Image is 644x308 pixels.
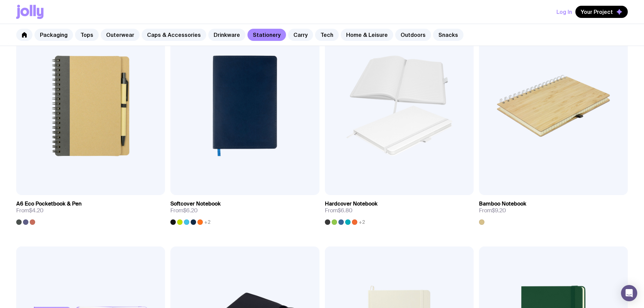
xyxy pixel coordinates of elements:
[479,207,506,214] span: From
[325,200,378,207] h3: Hardcover Notebook
[433,29,463,41] a: Snacks
[556,6,572,18] button: Log In
[325,195,474,225] a: Hardcover NotebookFrom$6.80+2
[395,29,431,41] a: Outdoors
[247,29,286,41] a: Stationery
[479,195,628,225] a: Bamboo NotebookFrom$9.20
[16,200,82,207] h3: A6 Eco Pocketbook & Pen
[142,29,206,41] a: Caps & Accessories
[315,29,339,41] a: Tech
[204,219,211,225] span: +2
[492,207,506,214] span: $9.20
[29,207,44,214] span: $4.20
[16,195,165,225] a: A6 Eco Pocketbook & PenFrom$4.20
[581,8,613,15] span: Your Project
[325,207,353,214] span: From
[75,29,99,41] a: Tops
[575,6,628,18] button: Your Project
[338,207,353,214] span: $6.80
[16,207,44,214] span: From
[170,207,198,214] span: From
[101,29,140,41] a: Outerwear
[34,29,73,41] a: Packaging
[621,285,637,301] div: Open Intercom Messenger
[170,200,221,207] h3: Softcover Notebook
[341,29,393,41] a: Home & Leisure
[479,200,526,207] h3: Bamboo Notebook
[170,195,319,225] a: Softcover NotebookFrom$6.20+2
[208,29,245,41] a: Drinkware
[183,207,198,214] span: $6.20
[359,219,365,225] span: +2
[288,29,313,41] a: Carry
